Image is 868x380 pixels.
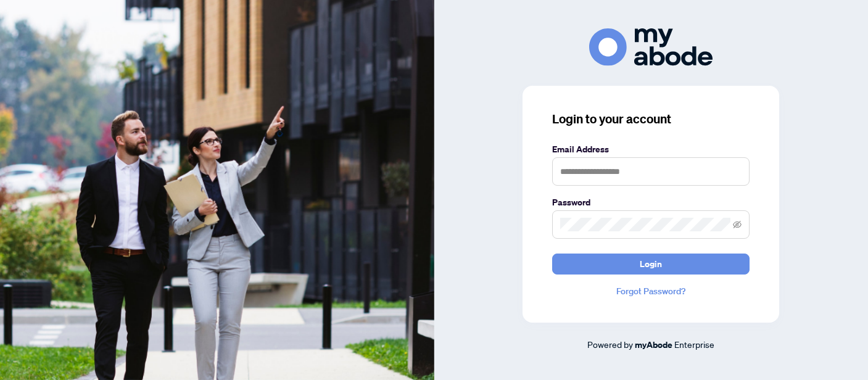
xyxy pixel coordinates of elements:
h3: Login to your account [552,110,750,128]
a: myAbode [635,338,672,352]
a: Forgot Password? [552,284,750,298]
label: Email Address [552,142,750,156]
span: Powered by [587,339,633,350]
span: Enterprise [674,339,714,350]
label: Password [552,196,750,209]
button: Login [552,254,750,275]
img: ma-logo [589,28,713,66]
span: eye-invisible [733,220,742,229]
span: Login [640,254,662,274]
